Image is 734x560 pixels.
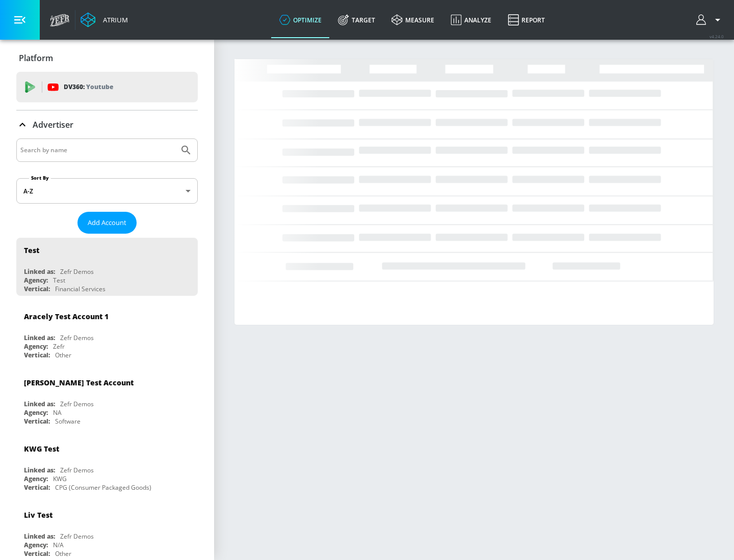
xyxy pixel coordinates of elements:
[16,178,198,204] div: A-Z
[16,436,198,494] div: KWG TestLinked as:Zefr DemosAgency:KWGVertical:CPG (Consumer Packaged Goods)
[53,541,64,549] div: N/A
[24,444,59,454] div: KWG Test
[64,81,113,93] p: DV360:
[16,110,198,139] div: Advertiser
[53,342,65,351] div: Zefr
[60,532,94,541] div: Zefr Demos
[16,238,198,296] div: TestLinked as:Zefr DemosAgency:TestVertical:Financial Services
[442,2,500,38] a: Analyze
[500,2,553,38] a: Report
[55,549,71,558] div: Other
[24,351,50,359] div: Vertical:
[19,52,53,64] p: Platform
[55,417,81,426] div: Software
[24,466,55,474] div: Linked as:
[24,510,53,520] div: Liv Test
[53,408,62,417] div: NA
[88,217,126,229] span: Add Account
[60,333,94,342] div: Zefr Demos
[60,466,94,474] div: Zefr Demos
[55,483,151,492] div: CPG (Consumer Packaged Goods)
[55,351,71,359] div: Other
[24,267,55,276] div: Linked as:
[24,245,39,255] div: Test
[24,333,55,342] div: Linked as:
[81,12,128,27] a: Atrium
[16,304,198,362] div: Aracely Test Account 1Linked as:Zefr DemosAgency:ZefrVertical:Other
[24,408,48,417] div: Agency:
[710,34,724,39] span: v 4.24.0
[16,370,198,428] div: [PERSON_NAME] Test AccountLinked as:Zefr DemosAgency:NAVertical:Software
[24,312,109,321] div: Aracely Test Account 1
[16,72,198,102] div: DV360: Youtube
[99,15,128,24] div: Atrium
[20,144,175,157] input: Search by name
[24,549,50,558] div: Vertical:
[24,532,55,541] div: Linked as:
[60,267,94,276] div: Zefr Demos
[330,2,383,38] a: Target
[24,285,50,293] div: Vertical:
[24,474,48,483] div: Agency:
[60,400,94,408] div: Zefr Demos
[24,400,55,408] div: Linked as:
[383,2,442,38] a: measure
[29,175,51,181] label: Sort By
[24,541,48,549] div: Agency:
[24,378,134,387] div: [PERSON_NAME] Test Account
[33,119,73,130] p: Advertiser
[24,276,48,285] div: Agency:
[55,285,106,293] div: Financial Services
[24,342,48,351] div: Agency:
[53,276,65,285] div: Test
[24,483,50,492] div: Vertical:
[53,474,67,483] div: KWG
[86,81,113,92] p: Youtube
[77,212,137,234] button: Add Account
[16,44,198,72] div: Platform
[271,2,330,38] a: optimize
[24,417,50,426] div: Vertical:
